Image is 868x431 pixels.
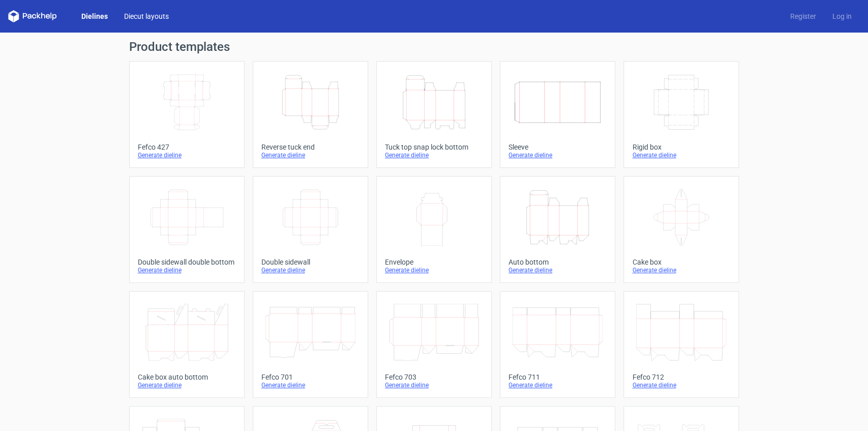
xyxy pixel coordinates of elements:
[376,61,492,168] a: Tuck top snap lock bottomGenerate dieline
[129,176,245,283] a: Double sidewall double bottomGenerate dieline
[632,381,730,389] div: Generate dieline
[253,176,368,283] a: Double sidewallGenerate dieline
[129,291,245,398] a: Cake box auto bottomGenerate dieline
[623,291,739,398] a: Fefco 712Generate dieline
[385,143,483,151] div: Tuck top snap lock bottom
[261,151,360,159] div: Generate dieline
[632,266,730,274] div: Generate dieline
[508,381,607,389] div: Generate dieline
[138,151,236,159] div: Generate dieline
[385,381,483,389] div: Generate dieline
[138,381,236,389] div: Generate dieline
[253,61,368,168] a: Reverse tuck endGenerate dieline
[129,41,739,53] h1: Product templates
[138,266,236,274] div: Generate dieline
[623,176,739,283] a: Cake boxGenerate dieline
[632,373,730,381] div: Fefco 712
[385,373,483,381] div: Fefco 703
[253,291,368,398] a: Fefco 701Generate dieline
[500,61,615,168] a: SleeveGenerate dieline
[508,258,607,266] div: Auto bottom
[632,258,730,266] div: Cake box
[261,373,360,381] div: Fefco 701
[261,381,360,389] div: Generate dieline
[508,151,607,159] div: Generate dieline
[782,11,824,21] a: Register
[261,143,360,151] div: Reverse tuck end
[824,11,860,21] a: Log in
[385,151,483,159] div: Generate dieline
[508,373,607,381] div: Fefco 711
[508,143,607,151] div: Sleeve
[385,266,483,274] div: Generate dieline
[632,151,730,159] div: Generate dieline
[73,11,116,21] a: Dielines
[129,61,245,168] a: Fefco 427Generate dieline
[508,266,607,274] div: Generate dieline
[500,291,615,398] a: Fefco 711Generate dieline
[116,11,177,21] a: Diecut layouts
[623,61,739,168] a: Rigid boxGenerate dieline
[261,258,360,266] div: Double sidewall
[138,258,236,266] div: Double sidewall double bottom
[376,176,492,283] a: EnvelopeGenerate dieline
[376,291,492,398] a: Fefco 703Generate dieline
[138,373,236,381] div: Cake box auto bottom
[261,266,360,274] div: Generate dieline
[500,176,615,283] a: Auto bottomGenerate dieline
[385,258,483,266] div: Envelope
[632,143,730,151] div: Rigid box
[138,143,236,151] div: Fefco 427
